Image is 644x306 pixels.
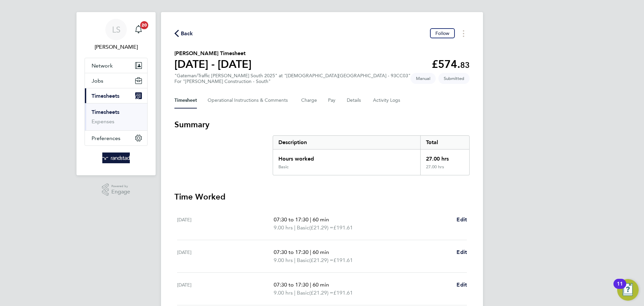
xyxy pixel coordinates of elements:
[457,248,467,256] a: Edit
[309,224,333,231] span: (£21.29) =
[310,281,311,288] span: |
[313,216,329,223] span: 60 min
[297,224,309,232] span: Basic
[174,57,252,71] h1: [DATE] - [DATE]
[435,30,449,36] span: Follow
[297,256,309,264] span: Basic
[174,29,193,38] button: Back
[420,149,469,164] div: 27.00 hrs
[92,109,119,115] a: Timesheets
[309,257,333,263] span: (£21.29) =
[328,92,336,108] button: Pay
[85,103,147,130] div: Timesheets
[432,58,470,71] app-decimal: £574.
[92,135,120,141] span: Preferences
[273,136,420,149] div: Description
[301,92,317,108] button: Charge
[411,73,436,84] span: This timesheet was manually created.
[457,249,467,255] span: Edit
[310,249,311,255] span: |
[333,290,353,296] span: £191.61
[208,92,290,108] button: Operational Instructions & Comments
[102,152,130,163] img: randstad-logo-retina.png
[274,290,293,296] span: 9.00 hrs
[294,290,296,296] span: |
[457,281,467,289] a: Edit
[111,183,130,189] span: Powered by
[174,191,470,202] h3: Time Worked
[102,183,130,196] a: Powered byEngage
[85,152,148,163] a: Go to home page
[310,216,311,223] span: |
[617,284,623,293] div: 11
[274,281,309,288] span: 07:30 to 17:30
[438,73,470,84] span: This timesheet is Submitted.
[313,281,329,288] span: 60 min
[174,119,470,130] h3: Summary
[85,131,147,145] button: Preferences
[297,289,309,297] span: Basic
[278,164,288,170] div: Basic
[174,73,411,84] div: "Gateman/Traffic [PERSON_NAME] South 2025" at "[DEMOGRAPHIC_DATA][GEOGRAPHIC_DATA] - 93CC03"
[313,249,329,255] span: 60 min
[181,30,193,38] span: Back
[294,257,296,263] span: |
[430,28,455,38] button: Follow
[274,249,309,255] span: 07:30 to 17:30
[274,216,309,223] span: 07:30 to 17:30
[140,21,148,29] span: 20
[617,279,639,301] button: Open Resource Center, 11 new notifications
[112,25,120,34] span: LS
[333,224,353,231] span: £191.61
[458,28,470,39] button: Timesheets Menu
[174,49,252,57] h2: [PERSON_NAME] Timesheet
[174,79,411,84] div: For "[PERSON_NAME] Construction - South"
[177,248,274,264] div: [DATE]
[274,224,293,231] span: 9.00 hrs
[309,290,333,296] span: (£21.29) =
[457,216,467,223] span: Edit
[111,189,130,195] span: Engage
[373,92,401,108] button: Activity Logs
[92,78,103,84] span: Jobs
[460,60,470,70] span: 83
[92,118,114,125] a: Expenses
[274,257,293,263] span: 9.00 hrs
[85,58,147,73] button: Network
[347,92,362,108] button: Details
[273,149,420,164] div: Hours worked
[420,164,469,175] div: 27.00 hrs
[92,93,119,99] span: Timesheets
[174,92,197,108] button: Timesheet
[132,19,145,40] a: 20
[457,281,467,288] span: Edit
[92,62,113,69] span: Network
[85,19,148,51] a: LS[PERSON_NAME]
[76,12,156,175] nav: Main navigation
[85,73,147,88] button: Jobs
[85,43,148,51] span: Lewis Saunders
[457,216,467,224] a: Edit
[177,216,274,232] div: [DATE]
[420,136,469,149] div: Total
[273,135,470,175] div: Summary
[85,88,147,103] button: Timesheets
[177,281,274,297] div: [DATE]
[294,224,296,231] span: |
[333,257,353,263] span: £191.61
